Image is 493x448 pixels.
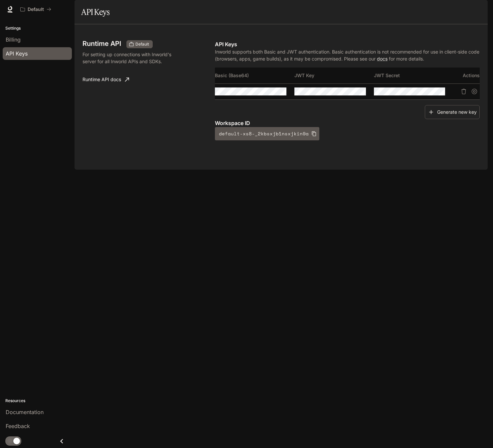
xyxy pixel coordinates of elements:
button: Generate new key [425,105,480,119]
button: Suspend API key [469,86,480,97]
p: API Keys [215,40,480,48]
th: Actions [453,68,480,83]
h3: Runtime API [82,40,121,47]
div: These keys will apply to your current workspace only [126,40,153,48]
a: docs [377,56,388,62]
p: Inworld supports both Basic and JWT authentication. Basic authentication is not recommended for u... [215,48,480,62]
button: All workspaces [17,3,54,16]
p: Workspace ID [215,119,480,127]
a: Runtime API docs [80,73,132,86]
button: default-xs8-_2kbsxjb1nsxjkin9a [215,127,319,140]
button: Delete API key [458,86,469,97]
p: For setting up connections with Inworld's server for all Inworld APIs and SDKs. [82,51,178,65]
p: Default [28,7,44,12]
th: JWT Key [294,68,374,83]
th: Basic (Base64) [215,68,294,83]
th: JWT Secret [374,68,453,83]
span: Default [133,41,152,47]
h1: API Keys [81,5,109,19]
